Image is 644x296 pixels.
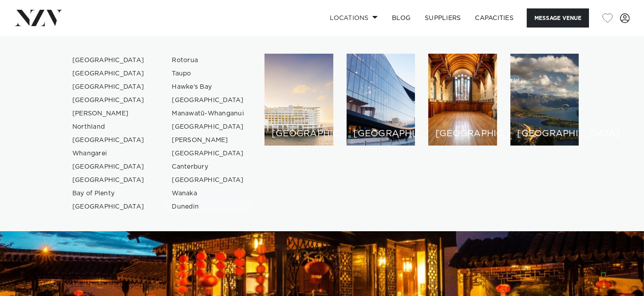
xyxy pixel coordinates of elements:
a: [GEOGRAPHIC_DATA] [165,120,252,134]
a: [GEOGRAPHIC_DATA] [65,134,152,147]
a: [PERSON_NAME] [165,134,252,147]
a: Capacities [468,8,521,28]
a: Canterbury [165,160,252,174]
a: Hawke's Bay [165,80,252,94]
h6: [GEOGRAPHIC_DATA] [272,129,326,138]
a: Locations [323,8,385,28]
a: [GEOGRAPHIC_DATA] [65,160,152,174]
a: BLOG [385,8,418,28]
a: [GEOGRAPHIC_DATA] [165,174,252,187]
a: Bay of Plenty [65,187,152,200]
a: Wanaka [165,187,252,200]
img: nzv-logo.png [14,10,63,26]
a: [GEOGRAPHIC_DATA] [165,94,252,107]
a: Dunedin [165,200,252,213]
a: [GEOGRAPHIC_DATA] [65,67,152,80]
h6: [GEOGRAPHIC_DATA] [518,129,572,138]
a: SUPPLIERS [418,8,468,28]
a: [GEOGRAPHIC_DATA] [165,147,252,160]
button: Message Venue [527,8,589,28]
a: [GEOGRAPHIC_DATA] [65,80,152,94]
a: Taupo [165,67,252,80]
a: Wellington venues [GEOGRAPHIC_DATA] [347,54,415,146]
a: [PERSON_NAME] [65,107,152,120]
h6: [GEOGRAPHIC_DATA] [354,129,408,138]
a: Christchurch venues [GEOGRAPHIC_DATA] [428,54,497,146]
h6: [GEOGRAPHIC_DATA] [435,129,490,138]
a: [GEOGRAPHIC_DATA] [65,54,152,67]
a: Northland [65,120,152,134]
a: [GEOGRAPHIC_DATA] [65,200,152,213]
a: [GEOGRAPHIC_DATA] [65,94,152,107]
a: Whangarei [65,147,152,160]
a: Auckland venues [GEOGRAPHIC_DATA] [265,54,333,146]
a: Rotorua [165,54,252,67]
a: Manawatū-Whanganui [165,107,252,120]
a: Queenstown venues [GEOGRAPHIC_DATA] [510,54,579,146]
a: [GEOGRAPHIC_DATA] [65,174,152,187]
